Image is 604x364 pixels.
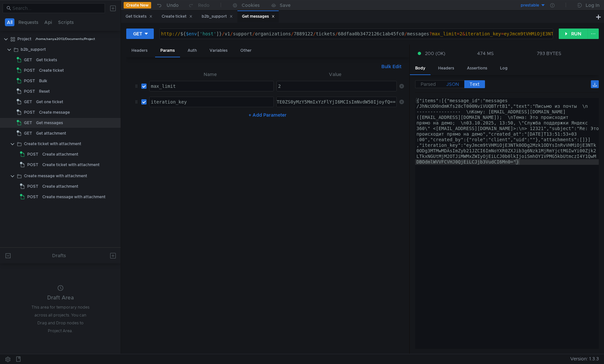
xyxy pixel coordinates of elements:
[477,50,494,56] div: 474 MS
[39,86,50,96] div: Reset
[202,13,233,20] div: b2b_support
[5,18,14,26] button: All
[124,2,151,9] button: Create New
[133,30,142,37] div: GET
[24,107,35,117] span: POST
[24,97,32,107] span: GET
[42,182,78,191] div: Create attachment
[36,128,66,138] div: Get attachment
[126,13,152,20] div: Get tickets
[24,118,32,128] span: GET
[274,70,396,78] th: Value
[204,45,233,57] div: Variables
[16,18,40,26] button: Requests
[36,97,63,107] div: Get one ticket
[27,182,38,191] span: POST
[521,2,539,9] div: prestable
[17,34,31,44] div: Project
[433,62,459,74] div: Headers
[162,13,192,20] div: Create ticket
[24,76,35,86] span: POST
[235,45,257,57] div: Other
[242,1,260,9] div: Cookies
[36,118,63,128] div: Get messages
[410,62,431,75] div: Body
[167,1,179,9] div: Undo
[27,192,38,202] span: POST
[425,50,445,57] span: 200 (OK)
[155,45,180,57] div: Params
[24,139,81,149] div: Create ticket with attachment
[39,76,47,86] div: Bulk
[182,45,202,57] div: Auth
[126,29,154,39] button: GET
[537,50,561,56] div: 793 BYTES
[21,45,46,54] div: b2b_support
[570,354,599,364] span: Version: 1.3.3
[198,1,210,9] div: Redo
[27,149,38,159] span: POST
[446,81,459,87] span: JSON
[280,3,291,8] div: Save
[39,66,64,75] div: Create ticket
[495,62,513,74] div: Log
[56,18,76,26] button: Scripts
[151,0,183,10] button: Undo
[559,29,588,39] button: RUN
[126,45,153,57] div: Headers
[42,18,54,26] button: Api
[42,192,106,202] div: Create message with attachment
[421,81,436,87] span: Parsed
[470,81,479,87] span: Text
[39,107,70,117] div: Create message
[24,66,35,75] span: POST
[35,34,95,44] div: /home/sanya2013/Documents/Project
[24,171,87,181] div: Create message with attachment
[24,86,35,96] span: POST
[242,13,275,20] div: Get messages
[52,252,66,259] div: Drafts
[379,63,404,70] button: Bulk Edit
[27,160,38,170] span: POST
[42,160,100,170] div: Create ticket with attachment
[147,70,274,78] th: Name
[24,128,32,138] span: GET
[586,1,599,9] div: Log In
[183,0,214,10] button: Redo
[24,55,32,65] span: GET
[36,55,57,65] div: Get tickets
[12,5,101,12] input: Search...
[42,149,78,159] div: Create attachment
[462,62,493,74] div: Assertions
[246,111,289,119] button: + Add Parameter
